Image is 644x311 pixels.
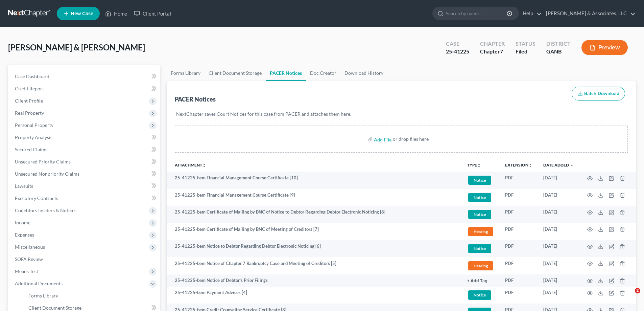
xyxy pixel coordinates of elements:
i: unfold_more [202,163,206,168]
i: unfold_more [477,163,481,168]
div: 25-41225 [446,48,469,55]
span: SOFA Review [15,256,43,262]
span: 7 [500,48,503,54]
td: 25-41225-bem Financial Management Course Certificate [9] [167,189,462,206]
span: Forms Library [28,293,58,298]
a: Notice [467,192,494,203]
span: Case Dashboard [15,73,49,79]
td: 25-41225-bem Notice to Debtor Regarding Debtor Electronic Noticing [6] [167,240,462,258]
a: Client Portal [130,7,174,20]
a: Extensionunfold_more [505,162,532,168]
div: PACER Notices [175,95,216,103]
a: Notice [467,243,494,254]
td: 25-41225-bem Payment Advices [4] [167,287,462,304]
span: 2 [635,288,640,293]
span: Income [15,220,30,225]
td: PDF [500,257,538,274]
a: Attachmentunfold_more [175,162,206,168]
td: [DATE] [538,172,579,189]
td: 25-41225-bem Notice of Chapter 7 Bankruptcy Case and Meeting of Creditors [5] [167,257,462,274]
span: Means Test [15,268,38,274]
a: Lawsuits [9,180,160,192]
span: New Case [71,11,93,16]
a: Notice [467,289,494,301]
td: [DATE] [538,206,579,223]
i: expand_more [570,163,574,168]
td: PDF [500,240,538,258]
span: Personal Property [15,122,53,128]
td: 25-41225-bem Certificate of Mailing by BNC of Meeting of Creditors [7] [167,223,462,240]
span: Notice [468,193,491,202]
td: PDF [500,206,538,223]
span: Client Profile [15,98,43,104]
div: Chapter [480,48,505,55]
span: Notice [468,176,491,185]
div: Status [516,40,535,48]
td: PDF [500,287,538,304]
a: Hearing [467,260,494,271]
a: Property Analysis [9,131,160,143]
a: Case Dashboard [9,70,160,83]
td: [DATE] [538,240,579,258]
span: Real Property [15,110,44,116]
span: Additional Documents [15,281,63,286]
span: Unsecured Priority Claims [15,159,71,164]
button: + Add Tag [467,279,487,283]
span: Notice [468,290,491,299]
td: PDF [500,223,538,240]
a: [PERSON_NAME] & Associates, LLC [543,7,636,20]
span: Miscellaneous [15,244,45,250]
td: PDF [500,274,538,287]
a: Client Document Storage [205,65,266,81]
span: Hearing [468,261,493,270]
a: Secured Claims [9,143,160,156]
td: PDF [500,189,538,206]
a: Notice [467,175,494,186]
span: Executory Contracts [15,195,58,201]
td: [DATE] [538,287,579,304]
a: Notice [467,209,494,220]
span: Property Analysis [15,134,52,140]
span: Hearing [468,227,493,236]
input: Search by name... [446,7,508,20]
a: Hearing [467,226,494,237]
td: [DATE] [538,223,579,240]
a: Home [102,7,130,20]
a: Executory Contracts [9,192,160,204]
button: TYPEunfold_more [467,163,481,168]
button: Preview [581,40,628,55]
span: Secured Claims [15,147,47,152]
a: Download History [340,65,387,81]
td: 25-41225-bem Financial Management Course Certificate [10] [167,172,462,189]
td: 25-41225-bem Notice of Debtor's Prior Filings [167,274,462,287]
a: Help [519,7,542,20]
td: [DATE] [538,257,579,274]
span: Client Document Storage [28,305,81,311]
a: PACER Notices [266,65,306,81]
div: Chapter [480,40,505,48]
span: [PERSON_NAME] & [PERSON_NAME] [8,42,145,52]
button: Batch Download [572,87,625,101]
td: PDF [500,172,538,189]
span: Batch Download [584,91,619,96]
a: Date Added expand_more [543,162,574,168]
a: Forms Library [167,65,205,81]
p: NextChapter saves Court Notices for this case from PACER and attaches them here. [176,111,626,117]
i: unfold_more [528,163,532,168]
span: Unsecured Nonpriority Claims [15,171,79,177]
span: Expenses [15,232,34,238]
span: Lawsuits [15,183,33,189]
span: Notice [468,244,491,253]
a: Unsecured Priority Claims [9,156,160,168]
div: Filed [516,48,535,55]
div: District [546,40,571,48]
span: Codebtors Insiders & Notices [15,207,76,213]
td: 25-41225-bem Certificate of Mailing by BNC of Notice to Debtor Regarding Debtor Electronic Notici... [167,206,462,223]
iframe: Intercom live chat [621,288,637,304]
td: [DATE] [538,189,579,206]
td: [DATE] [538,274,579,287]
a: SOFA Review [9,253,160,265]
span: Credit Report [15,86,44,91]
div: GANB [546,48,571,55]
a: + Add Tag [467,277,494,284]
